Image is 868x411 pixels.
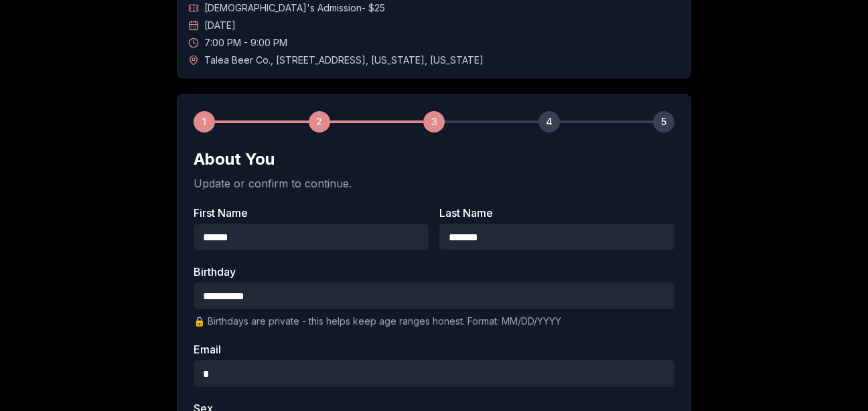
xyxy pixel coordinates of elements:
[194,344,674,355] label: Email
[204,19,236,32] span: [DATE]
[194,315,674,328] p: 🔒 Birthdays are private - this helps keep age ranges honest. Format: MM/DD/YYYY
[309,111,330,133] div: 2
[204,54,484,67] span: Talea Beer Co. , [STREET_ADDRESS] , [US_STATE] , [US_STATE]
[439,208,674,218] label: Last Name
[653,111,674,133] div: 5
[194,175,674,191] p: Update or confirm to continue.
[204,1,385,15] span: [DEMOGRAPHIC_DATA]'s Admission - $25
[194,111,215,133] div: 1
[194,208,429,218] label: First Name
[423,111,445,133] div: 3
[194,266,674,277] label: Birthday
[538,111,560,133] div: 4
[204,36,287,50] span: 7:00 PM - 9:00 PM
[194,149,674,170] h2: About You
